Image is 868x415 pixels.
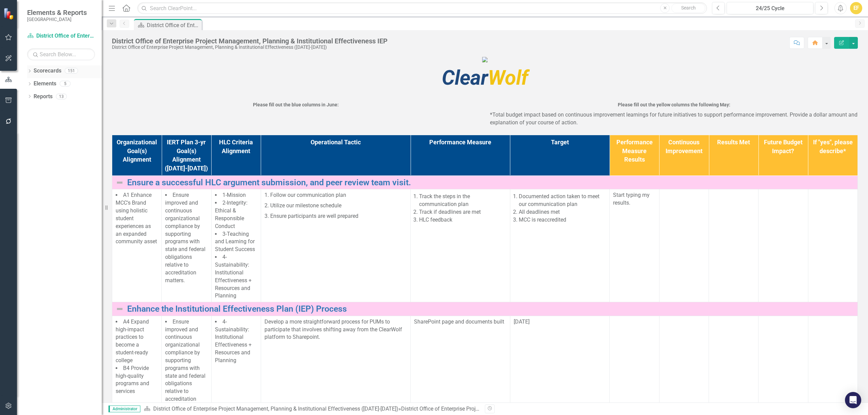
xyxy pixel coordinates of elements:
[514,318,606,326] p: [DATE]
[116,192,157,245] span: A1 Enhance MCC's Brand using holistic student experiences as an expanded community asset
[808,189,857,302] td: Double-Click to Edit
[165,318,205,410] span: Ensure improved and continuous organizational compliance by supporting programs with state and fe...
[112,37,388,45] div: District Office of Enterprise Project Management, Planning & Institutional Effectiveness IEP
[519,216,606,224] li: MCC is reaccredited
[65,68,78,74] div: 151
[659,189,709,302] td: Double-Click to Edit
[27,32,95,40] a: District Office of Enterprise Project Management, Planning & Institutional Effectiveness ([DATE]-...
[27,17,87,22] small: [GEOGRAPHIC_DATA]
[34,67,61,75] a: Scorecards
[850,2,862,14] button: EF
[112,189,162,302] td: Double-Click to Edit
[610,189,659,302] td: Double-Click to Edit
[618,102,730,107] span: Please fill out the yellow columns the following May:
[144,405,480,413] div: »
[147,21,200,29] div: District Office of Enterprise Project Management, Planning & Institutional Effectiveness IEP
[419,208,507,216] li: Track if deadlines are met
[137,2,707,14] input: Search ClearPoint...
[261,189,410,302] td: Double-Click to Edit
[165,192,205,283] span: Ensure improved and continuous organizational compliance by supporting programs with state and fe...
[162,189,211,302] td: Double-Click to Edit
[442,66,528,90] span: Wolf
[671,3,705,13] button: Search
[3,7,16,20] img: ClearPoint Strategy
[419,216,507,224] li: HLC feedback
[758,189,808,302] td: Double-Click to Edit
[510,189,610,302] td: Double-Click to Edit
[613,191,655,207] p: Start typing my results.
[264,191,407,201] p: 1. Follow our communication plan
[253,102,339,107] span: Please fill out the blue columns in June:
[215,231,255,253] span: 3-Teaching and Learning for Student Success
[56,94,67,99] div: 13
[681,5,696,11] span: Search
[264,201,407,211] p: 2. Utilize our milestone schedule
[108,406,140,412] span: Administrator
[727,2,813,14] button: 24/25 Cycle
[845,392,861,408] div: Open Intercom Messenger
[34,80,56,88] a: Elements
[442,66,488,90] span: Clear
[27,8,87,17] span: Elements & Reports
[401,406,617,412] div: District Office of Enterprise Project Management, Planning & Institutional Effectiveness IEP
[112,175,858,189] td: Double-Click to Edit Right Click for Context Menu
[112,45,388,50] div: District Office of Enterprise Project Management, Planning & Institutional Effectiveness ([DATE]-...
[27,48,95,60] input: Search Below...
[127,178,854,187] a: Ensure a successful HLC argument submission, and peer review team visit.
[60,81,71,87] div: 5
[411,189,510,302] td: Double-Click to Edit
[127,304,854,314] a: Enhance the Institutional Effectiveness Plan (IEP) Process
[222,192,246,198] span: 1-Mission
[264,211,407,220] p: 3. Ensure participants are well prepared
[116,318,149,364] span: A4 Expand high-impact practices to become a student-ready college
[215,200,248,229] span: 2-Integrity: Ethical & Responsible Conduct
[519,193,606,208] li: Documented action taken to meet our communication plan
[729,4,811,13] div: 24/25 Cycle
[116,305,124,313] img: Not Defined
[153,406,398,412] a: District Office of Enterprise Project Management, Planning & Institutional Effectiveness ([DATE]-...
[264,318,407,341] p: Develop a more straightforward process for PUMs to participate that involves shifting away from t...
[215,318,252,364] span: 4- Sustainability: Institutional Effectiveness + Resources and Planning
[116,179,124,187] img: Not Defined
[211,189,261,302] td: Double-Click to Edit
[482,57,488,62] img: mcc%20high%20quality%20v4.png
[709,189,758,302] td: Double-Click to Edit
[116,365,149,395] span: B4 Provide high-quality programs and services
[419,193,507,208] li: Track the steps in the communication plan
[34,93,53,101] a: Reports
[490,110,858,127] p: *Total budget impact based on continuous improvement learnings for future initiatives to support ...
[112,302,858,316] td: Double-Click to Edit Right Click for Context Menu
[519,208,606,216] li: All deadlines met
[414,318,507,326] p: SharePoint page and documents built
